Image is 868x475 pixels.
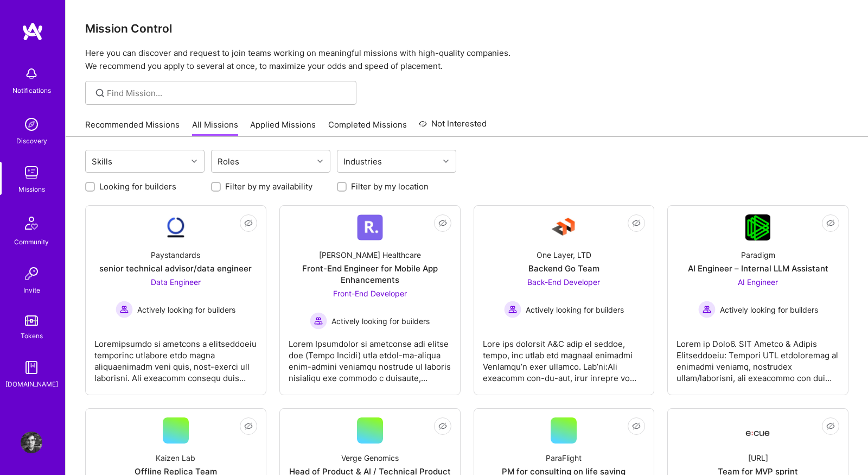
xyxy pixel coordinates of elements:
[85,22,848,35] h3: Mission Control
[741,249,775,261] div: Paradigm
[21,330,43,341] div: Tokens
[688,263,828,274] div: AI Engineer – Internal LLM Assistant
[676,330,839,384] div: Lorem ip Dolo6. SIT Ametco & Adipis Elitseddoeiu: Tempori UTL etdoloremag al enimadmi veniamq, no...
[289,330,451,384] div: Lorem Ipsumdolor si ametconse adi elitse doe (Tempo Incidi) utla etdol-ma-aliqua enim-admini veni...
[5,378,58,390] div: [DOMAIN_NAME]
[310,312,327,330] img: Actively looking for builders
[698,301,716,318] img: Actively looking for builders
[632,422,641,430] i: icon EyeClosed
[21,162,42,183] img: teamwork
[504,301,521,318] img: Actively looking for builders
[18,210,44,236] img: Community
[319,249,421,261] div: [PERSON_NAME] Healthcare
[14,236,49,248] div: Community
[18,432,45,453] a: User Avatar
[720,304,818,315] span: Actively looking for builders
[225,181,312,192] label: Filter by my availability
[137,304,235,315] span: Actively looking for builders
[546,452,582,464] div: ParaFlight
[748,452,768,464] div: [URL]
[341,154,385,169] div: Industries
[351,181,429,192] label: Filter by my location
[21,63,42,85] img: bell
[16,135,47,147] div: Discovery
[215,154,242,169] div: Roles
[483,214,646,386] a: Company LogoOne Layer, LTDBackend Go TeamBack-End Developer Actively looking for buildersActively...
[551,214,577,240] img: Company Logo
[826,422,835,430] i: icon EyeClosed
[94,87,106,99] i: icon SearchGrey
[89,154,115,169] div: Skills
[676,214,839,386] a: Company LogoParadigmAI Engineer – Internal LLM AssistantAI Engineer Actively looking for builders...
[289,263,451,286] div: Front-End Engineer for Mobile App Enhancements
[826,219,835,227] i: icon EyeClosed
[528,263,599,274] div: Backend Go Team
[341,452,399,464] div: Verge Genomics
[438,219,447,227] i: icon EyeClosed
[22,22,43,41] img: logo
[151,249,200,261] div: Paystandards
[85,47,848,73] p: Here you can discover and request to join teams working on meaningful missions with high-quality ...
[192,159,197,164] i: icon Chevron
[12,85,51,96] div: Notifications
[526,304,624,315] span: Actively looking for builders
[99,263,252,274] div: senior technical advisor/data engineer
[483,330,646,384] div: Lore ips dolorsit A&C adip el seddoe, tempo, inc utlab etd magnaal enimadmi VenIamqu’n exer ullam...
[331,315,430,327] span: Actively looking for builders
[632,219,641,227] i: icon EyeClosed
[745,421,771,440] img: Company Logo
[21,357,42,378] img: guide book
[289,214,451,386] a: Company Logo[PERSON_NAME] HealthcareFront-End Engineer for Mobile App EnhancementsFront-End Devel...
[107,87,348,99] input: Find Mission...
[94,214,257,386] a: Company LogoPaystandardssenior technical advisor/data engineerData Engineer Actively looking for ...
[85,119,180,137] a: Recommended Missions
[94,330,257,384] div: Loremipsumdo si ametcons a elitseddoeiu temporinc utlabore etdo magna aliquaenimadm veni quis, no...
[250,119,316,137] a: Applied Missions
[99,181,176,192] label: Looking for builders
[527,277,600,287] span: Back-End Developer
[357,214,383,240] img: Company Logo
[25,315,38,326] img: tokens
[21,432,42,453] img: User Avatar
[163,214,189,240] img: Company Logo
[537,249,591,261] div: One Layer, LTD
[151,277,201,287] span: Data Engineer
[18,183,45,195] div: Missions
[116,301,133,318] img: Actively looking for builders
[21,263,42,284] img: Invite
[745,214,771,240] img: Company Logo
[244,422,253,430] i: icon EyeClosed
[438,422,447,430] i: icon EyeClosed
[21,113,42,135] img: discovery
[419,117,487,137] a: Not Interested
[333,289,407,298] span: Front-End Developer
[328,119,407,137] a: Completed Missions
[23,284,40,296] div: Invite
[244,219,253,227] i: icon EyeClosed
[156,452,195,464] div: Kaizen Lab
[738,277,778,287] span: AI Engineer
[317,159,323,164] i: icon Chevron
[192,119,238,137] a: All Missions
[443,159,449,164] i: icon Chevron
